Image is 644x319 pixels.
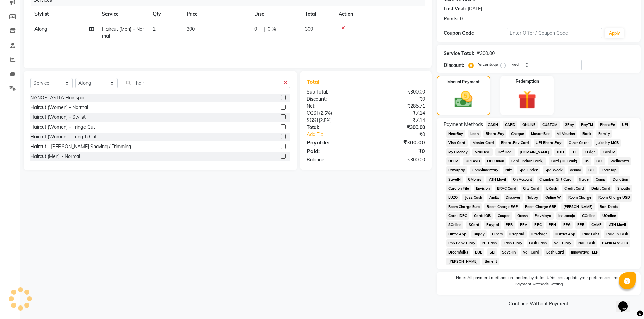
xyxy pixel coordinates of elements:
span: Save-In [500,248,518,256]
span: Paid in Cash [604,230,630,238]
span: BFL [586,166,597,174]
span: Paypal [484,221,501,229]
span: City Card [521,185,542,192]
span: Bank [580,130,593,138]
span: Trade [577,176,591,183]
span: CUSTOM [540,121,560,129]
span: Jazz Cash [462,194,484,202]
label: Fixed [508,61,519,68]
span: PayMaya [533,212,554,220]
span: ONLINE [520,121,538,129]
span: Tabby [525,194,541,202]
div: 0 [460,15,463,22]
div: ( ) [302,110,366,117]
a: Continue Without Payment [438,300,639,308]
span: Debit Card [589,185,612,192]
span: PPG [561,221,573,229]
span: Online W [543,194,564,202]
span: Coupon [495,212,512,220]
th: Qty [149,6,183,22]
img: _gift.svg [512,88,542,111]
input: Enter Offer / Coupon Code [507,28,602,38]
span: MI Voucher [555,130,578,138]
span: COnline [580,212,597,220]
span: Credit Card [562,185,587,192]
span: PPC [532,221,544,229]
span: Nift [503,166,514,174]
span: Card (DL Bank) [549,157,580,165]
span: Discover [504,194,523,202]
span: SOnline [446,221,464,229]
span: Donation [610,176,630,183]
div: ₹7.14 [366,110,430,117]
span: iPrepaid [507,230,527,238]
span: THD [554,148,566,156]
span: Total [307,78,322,85]
div: Haircut (Women) - Normal [30,104,88,111]
span: [DOMAIN_NAME] [518,148,552,156]
span: UPI BharatPay [534,139,564,147]
span: Visa Card [446,139,468,147]
span: 300 [305,26,313,32]
span: Nail Cash [576,239,597,247]
div: ₹0 [366,96,430,103]
span: SGST [307,117,319,123]
div: Haircut (Women) - Stylist [30,114,86,121]
div: Sub Total: [302,88,366,96]
span: PhonePe [598,121,617,129]
label: Payment Methods Setting [515,281,563,287]
a: Add Tip [302,131,376,138]
iframe: chat widget [616,292,637,312]
span: UPI Union [485,157,506,165]
span: Lash Cash [527,239,549,247]
span: Comp [593,176,607,183]
span: Gcash [515,212,530,220]
span: Juice by MCB [594,139,621,147]
div: [DATE] [468,5,482,12]
span: LoanTap [599,166,619,174]
span: 2.5% [320,117,330,123]
span: Wellnessta [608,157,631,165]
span: Haircut (Men) - Normal [102,26,144,39]
span: 0 F [254,26,261,33]
div: Coupon Code [444,30,507,37]
span: Razorpay [446,166,468,174]
span: PPR [504,221,515,229]
span: Nail Card [521,248,542,256]
span: SBI [487,248,497,256]
span: Along [34,26,47,32]
span: PayTM [579,121,595,129]
span: DefiDeal [495,148,515,156]
span: NT Cash [480,239,499,247]
span: PPE [575,221,587,229]
span: Card on File [446,185,471,192]
span: Lash GPay [501,239,524,247]
span: TCL [569,148,580,156]
div: Haircut (Women) - Fringe Cut [30,124,95,131]
span: BharatPay [483,130,506,138]
span: Complimentary [470,166,500,174]
span: Benefit [482,258,499,265]
span: GPay [563,121,576,129]
span: Nail GPay [552,239,574,247]
span: UOnline [600,212,618,220]
th: Total [301,6,335,22]
span: Room Charge [566,194,593,202]
span: ATH Movil [486,176,508,183]
div: NANOPLASTIA Hair spa [30,94,84,101]
span: CAMP [589,221,604,229]
span: Innovative TELR [569,248,600,256]
div: Discount: [302,96,366,103]
span: MyT Money [446,148,470,156]
span: BOB [473,248,484,256]
span: Room Charge EGP [484,203,520,211]
div: ₹7.14 [366,117,430,124]
span: [PERSON_NAME] [446,258,480,265]
div: Service Total: [444,50,474,57]
span: iPackage [529,230,550,238]
span: On Account [511,176,534,183]
div: Paid: [302,147,366,155]
span: Family [596,130,612,138]
div: ₹300.00 [366,88,430,96]
label: Percentage [476,61,498,68]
